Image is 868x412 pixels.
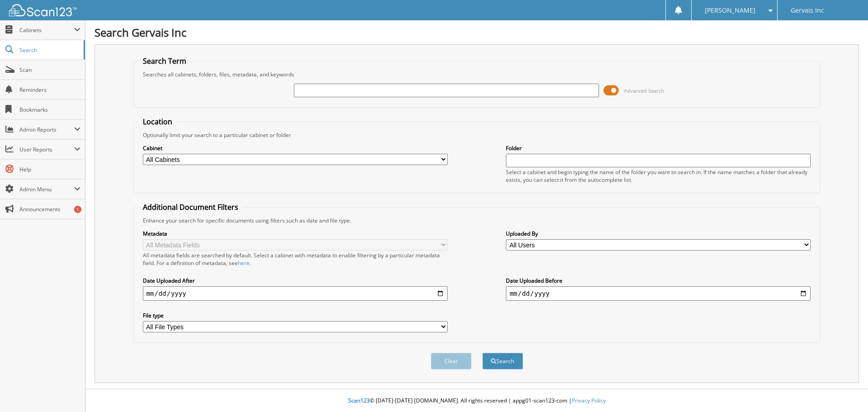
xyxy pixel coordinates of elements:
[572,397,606,404] a: Privacy Policy
[19,26,74,34] span: Cabinets
[19,126,74,133] span: Admin Reports
[19,166,80,173] span: Help
[138,56,191,66] legend: Search Term
[19,66,80,74] span: Scan
[94,25,859,40] h1: Search Gervais Inc
[19,106,80,114] span: Bookmarks
[506,168,811,184] div: Select a cabinet and begin typing the name of the folder you want to search in. If the name match...
[431,353,472,369] button: Clear
[143,312,448,319] label: File type
[138,131,816,139] div: Optionally limit your search to a particular cabinet or folder
[624,87,664,94] span: Advanced Search
[705,8,755,13] span: [PERSON_NAME]
[19,205,80,213] span: Announcements
[19,185,74,193] span: Admin Menu
[138,217,816,224] div: Enhance your search for specific documents using filters such as date and file type.
[143,286,448,301] input: start
[19,86,80,94] span: Reminders
[506,277,811,284] label: Date Uploaded Before
[85,390,868,412] div: © [DATE]-[DATE] [DOMAIN_NAME]. All rights reserved | appg01-scan123-com |
[482,353,523,369] button: Search
[19,146,74,153] span: User Reports
[791,8,824,13] span: Gervais Inc
[348,397,370,404] span: Scan123
[138,117,177,127] legend: Location
[9,4,77,16] img: scan123-logo-white.svg
[19,46,79,54] span: Search
[238,259,250,267] a: here
[143,277,448,284] label: Date Uploaded After
[506,144,811,152] label: Folder
[138,71,816,78] div: Searches all cabinets, folders, files, metadata, and keywords
[143,144,448,152] label: Cabinet
[138,202,243,212] legend: Additional Document Filters
[74,206,81,213] div: 1
[506,230,811,237] label: Uploaded By
[506,286,811,301] input: end
[143,230,448,237] label: Metadata
[143,251,448,267] div: All metadata fields are searched by default. Select a cabinet with metadata to enable filtering b...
